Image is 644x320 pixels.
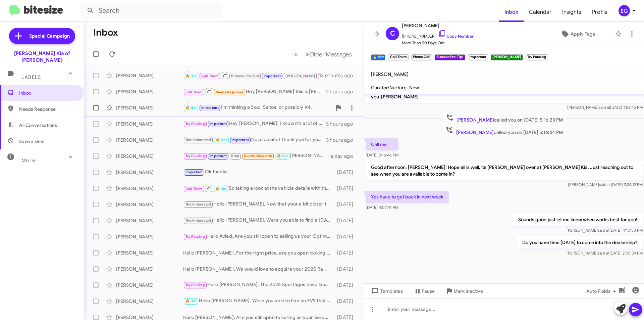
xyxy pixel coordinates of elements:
div: [PERSON_NAME] [116,201,183,208]
span: Apply Tags [571,28,595,40]
button: EG [613,5,637,16]
span: Try Pausing [185,234,205,239]
div: [PERSON_NAME] [116,104,183,111]
span: Save a Deal [19,138,44,145]
span: Templates [370,285,403,297]
span: New [409,85,419,91]
div: [PERSON_NAME] we will be at [GEOGRAPHIC_DATA] around 10am [183,152,330,160]
span: Not-Interested [185,218,211,223]
span: Needs Response [244,154,272,158]
small: Call Them [388,54,408,60]
div: [PERSON_NAME] [116,298,183,305]
div: Hello [PERSON_NAME], We would love to acquire your 2020 Ram 1500 for our pre owned lot. For the r... [183,266,334,272]
span: [PERSON_NAME] [DATE] 2:08:34 PM [567,250,643,256]
a: Calendar [524,2,557,22]
span: « [294,50,298,58]
div: [DATE] [334,201,359,208]
span: 🔥 Hot [277,154,288,158]
div: Hey [PERSON_NAME], I know it's a lot of vehicles to sift through, but were you able to find a veh... [183,120,326,128]
button: Mark Inactive [440,285,488,297]
span: [DATE] 5:16:46 PM [366,152,398,157]
span: More [21,157,35,164]
div: [PERSON_NAME] [116,169,183,176]
div: 13 minutes ago [319,72,359,79]
span: Call Them [185,187,203,191]
span: [PERSON_NAME] [DATE] 1:53:45 PM [567,105,643,110]
div: Hello [PERSON_NAME], Now that your a bit closer to your lease end, would you consider an early up... [183,200,334,208]
small: [PERSON_NAME] [491,54,523,60]
a: Inbox [499,2,524,22]
span: Important [209,122,227,126]
span: 🔥 Hot [185,299,197,303]
div: [PERSON_NAME] [116,88,183,95]
div: [PERSON_NAME] [116,121,183,127]
div: 3 hours ago [326,121,359,127]
p: Do you have time [DATE] to come into the dealership? [517,236,643,248]
span: [PERSON_NAME] [402,21,474,30]
div: [DATE] [334,217,359,224]
button: Apply Tags [543,28,612,40]
span: Important [185,170,203,174]
div: EG [619,5,630,16]
span: Labels [21,74,41,80]
div: Hello [PERSON_NAME], The 2026 Sportages have landed! I took a look at your current Sportage, it l... [183,281,334,289]
div: Do you have time [DATE] to come into the dealership? [183,71,319,80]
button: Auto Fields [581,285,624,297]
small: 🔥 Hot [371,54,385,60]
small: Try Pausing [526,54,548,60]
span: said at [598,228,609,233]
div: [DATE] [334,185,359,192]
span: called you on [DATE] 5:16:23 PM [443,113,566,123]
span: [PERSON_NAME] [DATE] 4:10:58 PM [567,228,643,233]
button: Next [302,47,356,61]
div: Hello [PERSON_NAME], For the right price, are you open looking to sell your Sportage? [183,249,334,256]
span: [PERSON_NAME] [456,129,494,135]
div: [DATE] [334,282,359,288]
button: Pause [408,285,440,297]
span: [PHONE_NUMBER] [402,30,474,40]
span: Bitesize Pro-Tip! [231,74,259,78]
span: Important [264,74,281,78]
span: Special Campaign [29,33,70,39]
div: [PERSON_NAME] [116,249,183,256]
span: 🔥 Hot [215,187,227,191]
span: Call Them [201,74,219,78]
span: Not-Interested [185,202,211,207]
div: Hello [PERSON_NAME], Were you able to find an EV9 that fit your needs? [183,297,334,305]
p: Yes have to get back in next week [366,191,449,203]
div: [PERSON_NAME] [116,137,183,143]
div: [PERSON_NAME] [116,153,183,159]
div: [DATE] [334,169,359,176]
div: No problem!! Thank you for your patience. :) [183,136,326,144]
span: Important [231,138,249,142]
div: [PERSON_NAME] [116,266,183,272]
span: called you on [DATE] 5:16:34 PM [443,126,566,136]
div: [DATE] [334,266,359,272]
small: Important [468,54,488,60]
span: Try Pausing [185,122,205,126]
div: [PERSON_NAME] [116,233,183,240]
a: Insights [557,2,587,22]
span: Stop [231,154,239,158]
span: 🔥 Hot [185,74,197,78]
span: [PERSON_NAME] [DATE] 2:34:12 PM [568,182,643,187]
nav: Page navigation example [290,47,356,61]
span: said at [598,105,610,110]
span: Inbox [19,90,76,96]
small: Bitesize Pro-Tip! [435,54,465,60]
span: Auto Fields [586,285,619,297]
div: Hello Avied, Are you still open to selling us your Optima for the right price? [183,233,334,240]
a: Profile [587,2,613,22]
button: Previous [290,47,302,61]
small: Phone Call [411,54,432,60]
a: Special Campaign [9,28,75,44]
span: Try Pausing [185,154,205,158]
span: [PERSON_NAME] [285,74,315,78]
button: Templates [364,285,408,297]
div: [DATE] [334,249,359,256]
div: [PERSON_NAME] [116,282,183,288]
div: 3 hours ago [326,137,359,143]
span: Call Them [185,90,203,94]
span: Not-Interested [185,138,211,142]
